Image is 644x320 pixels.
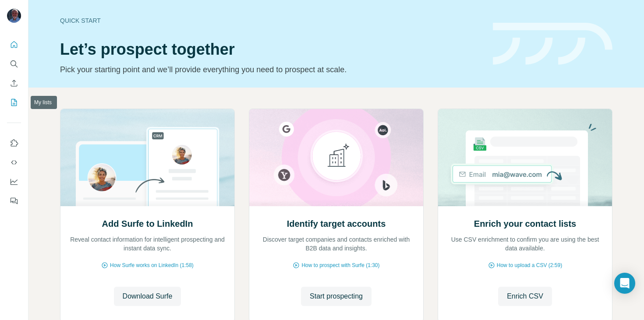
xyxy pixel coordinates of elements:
[60,109,235,206] img: Add Surfe to LinkedIn
[110,261,194,269] span: How Surfe works on LinkedIn (1:58)
[493,23,612,65] img: banner
[60,41,482,58] h1: Let’s prospect together
[60,63,482,76] p: Pick your starting point and we’ll provide everything you need to prospect at scale.
[7,56,21,72] button: Search
[7,75,21,91] button: Enrich CSV
[7,37,21,53] button: Quick start
[7,155,21,170] button: Use Surfe API
[287,218,386,230] h2: Identify target accounts
[60,16,482,25] div: Quick start
[301,287,372,306] button: Start prospecting
[498,287,552,306] button: Enrich CSV
[7,135,21,151] button: Use Surfe on LinkedIn
[114,287,181,306] button: Download Surfe
[497,261,562,269] span: How to upload a CSV (2:59)
[310,291,363,302] span: Start prospecting
[258,235,414,253] p: Discover target companies and contacts enriched with B2B data and insights.
[614,273,635,294] div: Open Intercom Messenger
[7,95,21,110] button: My lists
[301,261,379,269] span: How to prospect with Surfe (1:30)
[249,109,424,206] img: Identify target accounts
[7,9,21,23] img: Avatar
[7,193,21,209] button: Feedback
[102,218,193,230] h2: Add Surfe to LinkedIn
[438,109,612,206] img: Enrich your contact lists
[474,218,576,230] h2: Enrich your contact lists
[69,235,226,253] p: Reveal contact information for intelligent prospecting and instant data sync.
[7,174,21,190] button: Dashboard
[123,291,173,302] span: Download Surfe
[507,291,543,302] span: Enrich CSV
[447,235,603,253] p: Use CSV enrichment to confirm you are using the best data available.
